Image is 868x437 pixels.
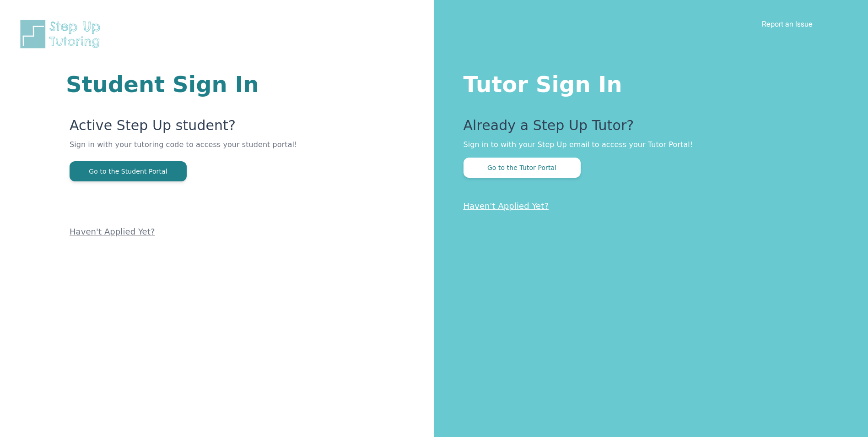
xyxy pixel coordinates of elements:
[70,227,155,236] a: Haven't Applied Yet?
[66,73,324,95] h1: Student Sign In
[464,70,832,95] h1: Tutor Sign In
[464,158,581,178] button: Go to the Tutor Portal
[70,117,324,139] p: Active Step Up student?
[70,161,187,181] button: Go to the Student Portal
[70,139,324,161] p: Sign in with your tutoring code to access your student portal!
[762,19,813,28] a: Report an Issue
[464,139,832,150] p: Sign in to with your Step Up email to access your Tutor Portal!
[70,167,187,175] a: Go to the Student Portal
[18,18,106,50] img: Step Up Tutoring horizontal logo
[464,201,549,211] a: Haven't Applied Yet?
[464,163,581,172] a: Go to the Tutor Portal
[464,117,832,139] p: Already a Step Up Tutor?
